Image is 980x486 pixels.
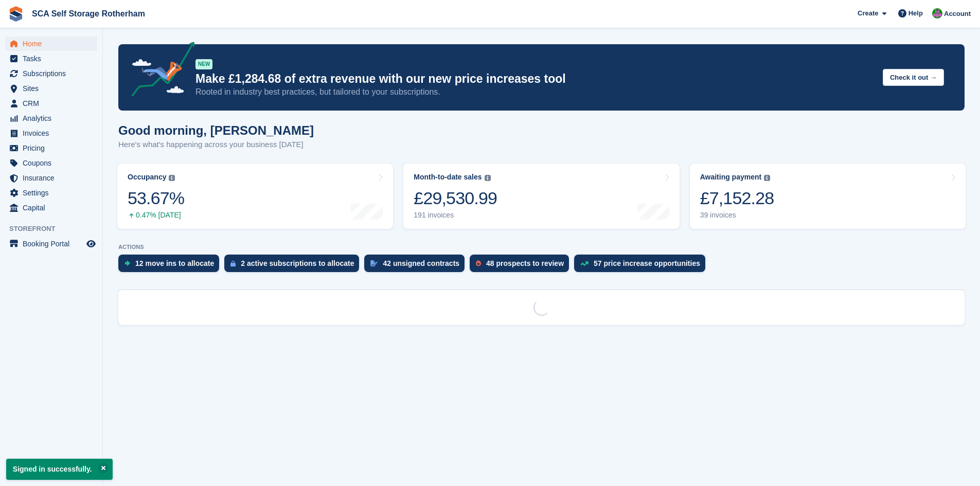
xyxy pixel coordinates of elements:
[128,173,166,182] div: Occupancy
[486,259,564,267] div: 48 prospects to review
[123,42,195,100] img: price-adjustments-announcement-icon-8257ccfd72463d97f412b2fc003d46551f7dbcb40ab6d574587a9cd5c0d94...
[414,173,482,182] div: Month-to-date sales
[414,188,497,209] div: £29,530.99
[117,164,393,229] a: Occupancy 53.67% 0.47% [DATE]
[580,261,589,266] img: price_increase_opportunities-93ffe204e8149a01c8c9dc8f82e8f89637d9d84a8eef4429ea346261dce0b2c0.svg
[908,8,923,19] span: Help
[5,37,97,51] a: menu
[23,237,84,251] span: Booking Portal
[5,111,97,125] a: menu
[700,173,762,182] div: Awaiting payment
[858,8,878,19] span: Create
[476,260,481,266] img: prospect-51fa495bee0391a8d652442698ab0144808aea92771e9ea1ae160a38d050c398.svg
[5,126,97,140] a: menu
[700,188,774,209] div: £7,152.28
[195,86,875,98] p: Rooted in industry best practices, but tailored to your subscriptions.
[23,126,84,140] span: Invoices
[9,224,102,234] span: Storefront
[23,156,84,170] span: Coupons
[5,66,97,81] a: menu
[23,171,84,185] span: Insurance
[5,186,97,200] a: menu
[23,66,84,81] span: Subscriptions
[944,9,971,19] span: Account
[700,211,774,220] div: 39 invoices
[85,238,97,250] a: Preview store
[169,175,175,181] img: icon-info-grey-7440780725fd019a000dd9b08b2336e03edf1995a4989e88bcd33f0948082b44.svg
[28,5,149,22] a: SCA Self Storage Rotherham
[118,255,224,277] a: 12 move ins to allocate
[932,8,942,19] img: Sarah Race
[135,259,214,267] div: 12 move ins to allocate
[23,37,84,51] span: Home
[118,139,314,151] p: Here's what's happening across your business [DATE]
[23,141,84,155] span: Pricing
[5,201,97,215] a: menu
[224,255,364,277] a: 2 active subscriptions to allocate
[764,175,770,181] img: icon-info-grey-7440780725fd019a000dd9b08b2336e03edf1995a4989e88bcd33f0948082b44.svg
[364,255,470,277] a: 42 unsigned contracts
[5,81,97,96] a: menu
[128,188,184,209] div: 53.67%
[370,260,378,266] img: contract_signature_icon-13c848040528278c33f63329250d36e43548de30e8caae1d1a13099fd9432cc5.svg
[5,237,97,251] a: menu
[6,459,113,480] p: Signed in successfully.
[8,6,24,22] img: stora-icon-8386f47178a22dfd0bd8f6a31ec36ba5ce8667c1dd55bd0f319d3a0aa187defe.svg
[5,156,97,170] a: menu
[5,171,97,185] a: menu
[23,201,84,215] span: Capital
[414,211,497,220] div: 191 invoices
[195,59,212,69] div: NEW
[128,211,184,220] div: 0.47% [DATE]
[23,186,84,200] span: Settings
[118,123,314,137] h1: Good morning, [PERSON_NAME]
[594,259,700,267] div: 57 price increase opportunities
[5,96,97,111] a: menu
[118,244,965,250] p: ACTIONS
[230,260,236,267] img: active_subscription_to_allocate_icon-d502201f5373d7db506a760aba3b589e785aa758c864c3986d89f69b8ff3...
[883,69,944,86] button: Check it out →
[690,164,966,229] a: Awaiting payment £7,152.28 39 invoices
[5,51,97,66] a: menu
[574,255,710,277] a: 57 price increase opportunities
[403,164,679,229] a: Month-to-date sales £29,530.99 191 invoices
[5,141,97,155] a: menu
[23,81,84,96] span: Sites
[23,111,84,125] span: Analytics
[23,96,84,111] span: CRM
[241,259,354,267] div: 2 active subscriptions to allocate
[383,259,459,267] div: 42 unsigned contracts
[23,51,84,66] span: Tasks
[124,260,130,266] img: move_ins_to_allocate_icon-fdf77a2bb77ea45bf5b3d319d69a93e2d87916cf1d5bf7949dd705db3b84f3ca.svg
[195,71,875,86] p: Make £1,284.68 of extra revenue with our new price increases tool
[470,255,574,277] a: 48 prospects to review
[485,175,491,181] img: icon-info-grey-7440780725fd019a000dd9b08b2336e03edf1995a4989e88bcd33f0948082b44.svg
